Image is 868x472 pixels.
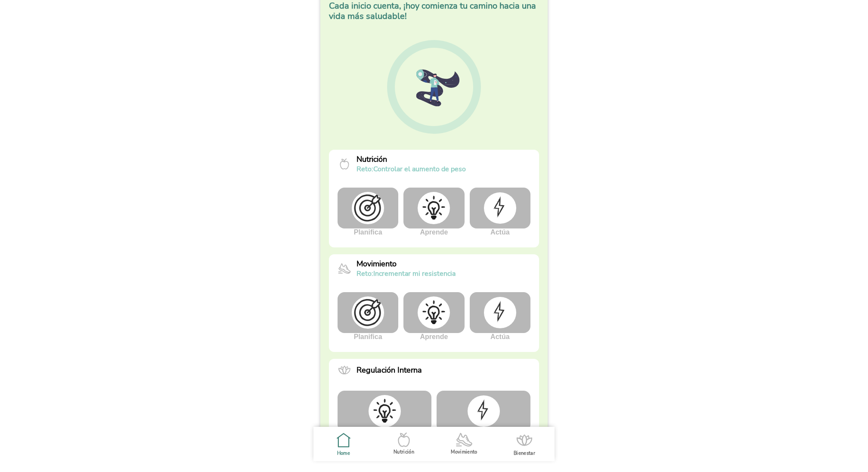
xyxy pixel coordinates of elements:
[514,450,535,457] ion-label: Bienestar
[356,164,466,174] p: Controlar el aumento de peso
[394,449,414,455] ion-label: Nutrición
[356,259,456,269] p: Movimiento
[356,269,456,278] p: Incrementar mi resistencia
[338,292,398,341] div: Planifica
[356,365,422,375] p: Regulación Interna
[337,450,350,457] ion-label: Home
[338,391,431,439] div: Aprende
[329,1,539,22] h5: Cada inicio cuenta, ¡hoy comienza tu camino hacia una vida más saludable!
[437,391,530,439] div: Actúa
[470,188,530,236] div: Actúa
[403,292,464,341] div: Aprende
[470,292,530,341] div: Actúa
[356,154,466,164] p: Nutrición
[451,449,477,455] ion-label: Movimiento
[338,188,398,236] div: Planifica
[356,269,373,278] span: reto:
[356,164,373,174] span: reto:
[403,188,464,236] div: Aprende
